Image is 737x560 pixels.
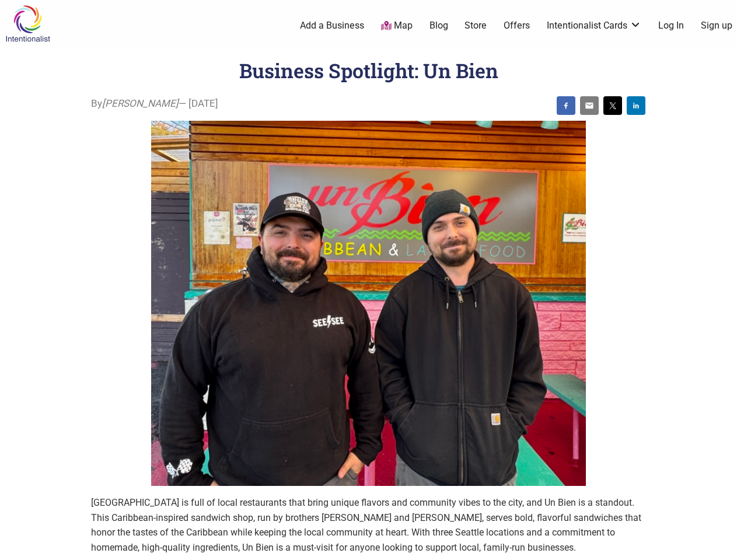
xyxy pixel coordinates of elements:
[547,19,641,32] a: Intentionalist Cards
[464,19,487,32] a: Store
[701,19,732,32] a: Sign up
[429,19,448,32] a: Blog
[300,19,364,32] a: Add a Business
[608,101,617,110] img: twitter sharing button
[631,101,641,110] img: linkedin sharing button
[91,497,641,553] span: [GEOGRAPHIC_DATA] is full of local restaurants that bring unique flavors and community vibes to t...
[239,57,498,83] h1: Business Spotlight: Un Bien
[561,101,571,110] img: facebook sharing button
[91,96,218,111] span: By — [DATE]
[381,19,413,33] a: Map
[504,19,530,32] a: Offers
[658,19,684,32] a: Log In
[102,97,179,109] i: [PERSON_NAME]
[585,101,594,110] img: email sharing button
